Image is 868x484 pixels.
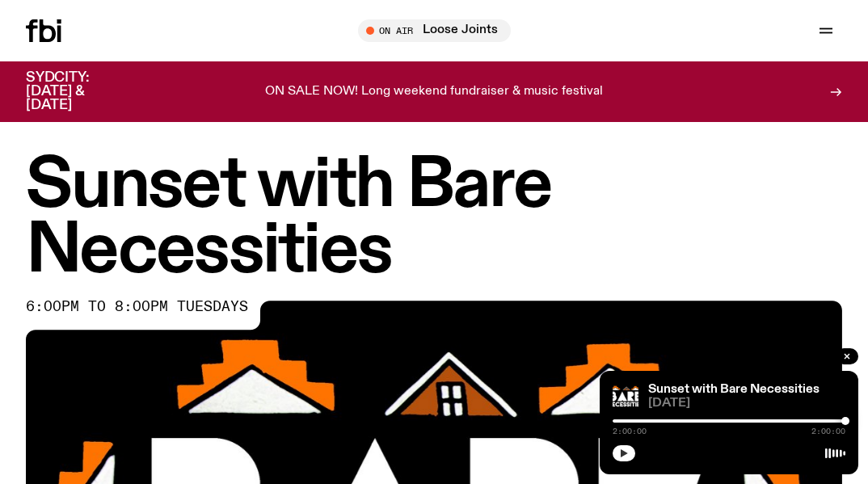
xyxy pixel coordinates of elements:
[648,383,820,396] a: Sunset with Bare Necessities
[811,427,845,436] span: 2:00:00
[265,85,603,99] p: ON SALE NOW! Long weekend fundraiser & music festival
[26,71,129,112] h3: SYDCITY: [DATE] & [DATE]
[26,301,248,314] span: 6:00pm to 8:00pm tuesdays
[358,19,511,42] button: On AirLoose Joints
[613,427,647,436] span: 2:00:00
[648,398,845,410] span: [DATE]
[26,154,842,284] h1: Sunset with Bare Necessities
[613,384,638,410] img: Bare Necessities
